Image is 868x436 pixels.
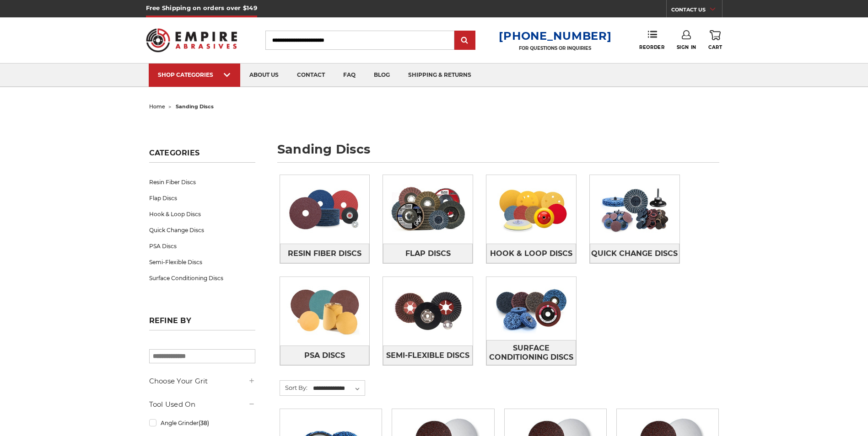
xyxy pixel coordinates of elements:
[277,143,719,163] h1: sanding discs
[240,64,288,87] a: about us
[149,174,255,190] a: Resin Fiber Discs
[383,178,473,241] img: Flap Discs
[280,280,370,343] img: PSA Discs
[708,30,722,50] a: Cart
[590,244,679,263] a: Quick Change Discs
[486,178,576,241] img: Hook & Loop Discs
[149,190,255,206] a: Flap Discs
[280,178,370,241] img: Resin Fiber Discs
[383,346,473,365] a: Semi-Flexible Discs
[639,30,664,50] a: Reorder
[486,277,576,340] img: Surface Conditioning Discs
[199,420,209,426] span: (38)
[487,340,576,365] span: Surface Conditioning Discs
[386,348,469,363] span: Semi-Flexible Discs
[365,64,399,87] a: blog
[383,244,473,263] a: Flap Discs
[288,246,361,261] span: Resin Fiber Discs
[149,270,255,286] a: Surface Conditioning Discs
[176,103,214,110] span: sanding discs
[158,71,231,78] div: SHOP CATEGORIES
[405,246,451,261] span: Flap Discs
[149,149,255,163] h5: Categories
[639,44,664,50] span: Reorder
[149,376,255,387] h5: Choose Your Grit
[312,382,365,395] select: Sort By:
[591,246,678,261] span: Quick Change Discs
[499,45,611,51] p: FOR QUESTIONS OR INQUIRIES
[590,178,679,241] img: Quick Change Discs
[383,280,473,343] img: Semi-Flexible Discs
[486,340,576,365] a: Surface Conditioning Discs
[280,346,370,365] a: PSA Discs
[304,348,345,363] span: PSA Discs
[499,29,611,43] a: [PHONE_NUMBER]
[146,22,237,58] img: Empire Abrasives
[456,32,474,50] input: Submit
[149,254,255,270] a: Semi-Flexible Discs
[149,316,255,330] h5: Refine by
[149,222,255,238] a: Quick Change Discs
[280,244,370,263] a: Resin Fiber Discs
[149,103,165,110] a: home
[334,64,365,87] a: faq
[149,415,255,431] a: Angle Grinder
[671,5,722,17] a: CONTACT US
[280,381,307,394] label: Sort By:
[399,64,480,87] a: shipping & returns
[677,44,696,50] span: Sign In
[149,206,255,222] a: Hook & Loop Discs
[708,44,722,50] span: Cart
[149,399,255,410] h5: Tool Used On
[149,238,255,254] a: PSA Discs
[490,246,572,261] span: Hook & Loop Discs
[486,244,576,263] a: Hook & Loop Discs
[288,64,334,87] a: contact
